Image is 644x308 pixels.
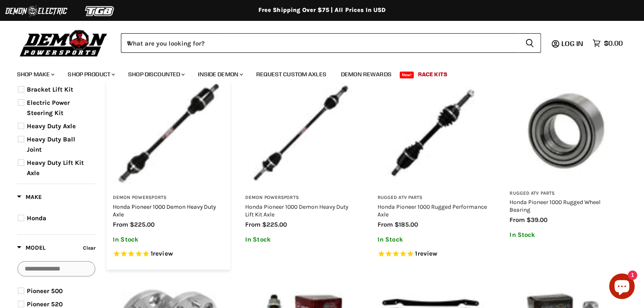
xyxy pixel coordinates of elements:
h3: Rugged ATV Parts [509,190,621,197]
span: $225.00 [130,221,155,228]
span: Log in [561,39,583,48]
img: Honda Pioneer 1000 Demon Heavy Duty Axle [113,78,224,189]
span: Pioneer 500 [27,287,63,295]
span: Heavy Duty Lift Kit Axle [27,159,84,177]
a: Shop Discounted [122,66,190,83]
span: $185.00 [395,221,418,228]
a: Honda Pioneer 1000 Rugged Wheel Bearing [509,199,601,213]
span: review [417,250,437,257]
img: Honda Pioneer 1000 Rugged Performance Axle [378,78,489,189]
img: TGB Logo 2 [68,3,132,19]
span: Heavy Duty Ball Joint [27,135,75,153]
p: In Stock [245,236,356,243]
a: Request Custom Axles [250,66,333,83]
a: Race Kits [412,66,454,83]
h3: Demon Powersports [245,195,356,201]
a: Demon Rewards [335,66,398,83]
span: Make [17,193,42,201]
a: Honda Pioneer 1000 Demon Heavy Duty Lift Kit Axle [245,203,348,218]
a: Shop Make [11,66,60,83]
input: When autocomplete results are available use up and down arrows to review and enter to select [121,33,518,53]
a: Honda Pioneer 1000 Rugged Performance Axle [378,203,487,218]
a: Shop Product [61,66,120,83]
span: Bracket Lift Kit [27,86,73,93]
button: Filter by Make [17,193,42,204]
span: $225.00 [262,221,287,228]
span: Model [17,244,46,251]
span: Honda [27,214,46,222]
span: Rated 5.0 out of 5 stars 1 reviews [113,250,224,259]
span: Pioneer 520 [27,300,63,308]
span: from [113,221,128,228]
span: Heavy Duty Axle [27,122,76,130]
img: Demon Electric Logo 2 [4,3,68,19]
p: In Stock [378,236,489,243]
ul: Main menu [11,62,621,83]
span: Rated 5.0 out of 5 stars 1 reviews [378,250,489,259]
input: Search Options [17,261,95,276]
a: Log in [558,40,588,47]
a: Honda Pioneer 1000 Demon Heavy Duty Axle [113,203,216,218]
span: from [378,221,393,228]
button: Search [518,33,541,53]
span: 1 reviews [415,250,437,257]
a: Inside Demon [192,66,248,83]
span: from [245,221,260,228]
span: 1 reviews [151,250,173,257]
span: from [509,216,525,224]
p: In Stock [509,231,621,239]
inbox-online-store-chat: Shopify online store chat [607,273,637,301]
h3: Rugged ATV Parts [378,195,489,201]
button: Clear filter by Model [81,243,96,255]
span: $0.00 [604,39,623,47]
h3: Demon Powersports [113,195,224,201]
p: In Stock [113,236,224,243]
span: Electric Power Steering Kit [27,99,70,117]
form: Product [121,33,541,53]
span: review [153,250,173,257]
img: Honda Pioneer 1000 Demon Heavy Duty Lift Kit Axle [245,78,356,189]
a: $0.00 [588,37,627,49]
span: New! [400,72,414,78]
span: $39.00 [527,216,547,224]
img: Honda Pioneer 1000 Rugged Wheel Bearing [509,78,621,184]
img: Demon Powersports [17,28,110,58]
button: Filter by Model [17,244,46,254]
